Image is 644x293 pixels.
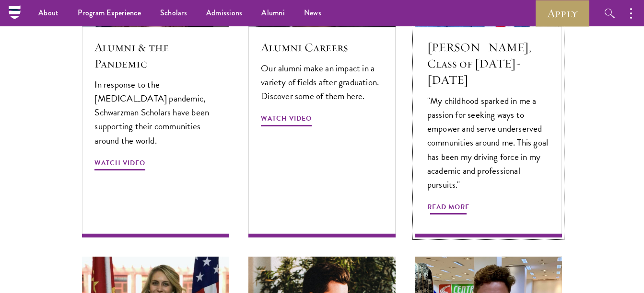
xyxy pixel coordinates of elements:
span: Watch Video [261,113,312,127]
span: Read More [427,201,469,216]
h5: Alumni Careers [261,39,383,56]
span: Watch Video [94,157,145,172]
h5: [PERSON_NAME], Class of [DATE]-[DATE] [427,39,550,88]
p: In response to the [MEDICAL_DATA] pandemic, Schwarzman Scholars have been supporting their commun... [94,78,217,147]
p: Our alumni make an impact in a variety of fields after graduation. Discover some of them here. [261,61,383,103]
h5: Alumni & the Pandemic [94,39,217,72]
p: "My childhood sparked in me a passion for seeking ways to empower and serve underserved communiti... [427,94,550,191]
